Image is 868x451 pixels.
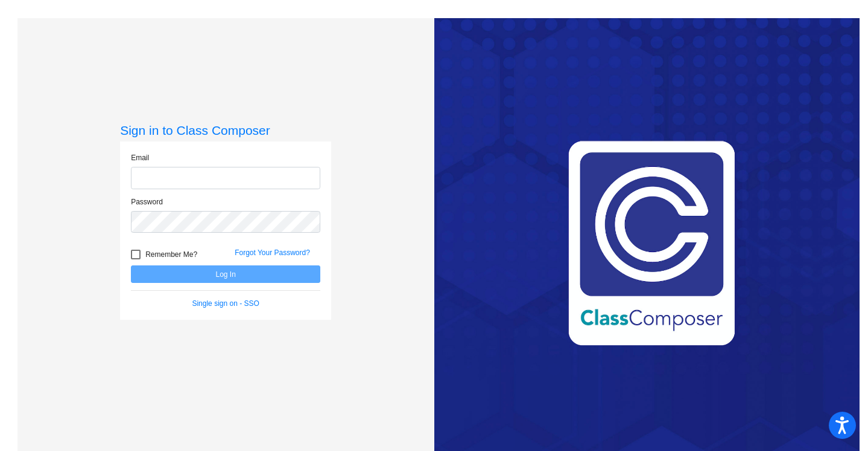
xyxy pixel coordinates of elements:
h3: Sign in to Class Composer [120,123,331,138]
label: Password [131,196,163,207]
button: Log In [131,265,320,283]
a: Forgot Your Password? [235,248,310,257]
label: Email [131,152,149,163]
span: Remember Me? [145,247,197,262]
a: Single sign on - SSO [192,299,259,308]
